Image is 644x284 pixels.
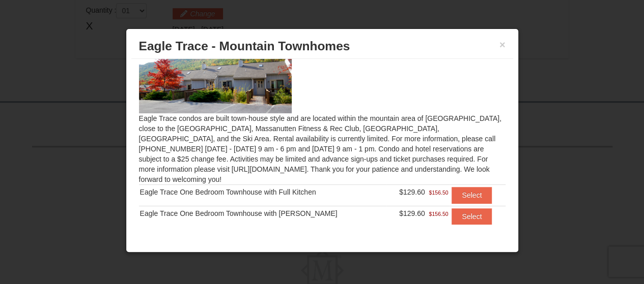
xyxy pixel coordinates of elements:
button: Select [452,208,492,225]
span: $129.60 [399,188,425,196]
span: $156.50 [429,209,448,219]
img: 19218983-1-9b289e55.jpg [139,30,292,113]
button: Select [452,187,492,203]
span: $156.50 [429,187,448,198]
div: Eagle Trace One Bedroom Townhouse with [PERSON_NAME] [140,208,385,218]
button: × [499,40,506,50]
div: Eagle Trace One Bedroom Townhouse with Full Kitchen [140,187,385,197]
div: Eagle Trace condos are built town-house style and are located within the mountain area of [GEOGRA... [131,59,513,234]
span: Eagle Trace - Mountain Townhomes [139,39,350,53]
span: $129.60 [399,209,425,217]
